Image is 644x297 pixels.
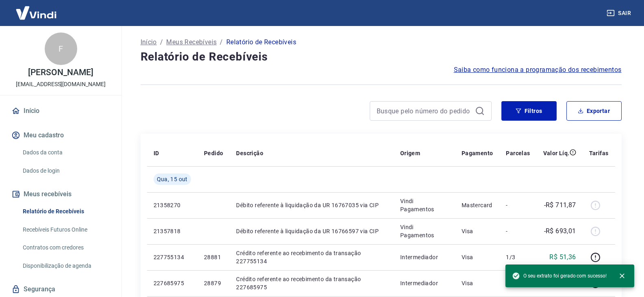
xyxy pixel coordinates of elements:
[543,149,570,157] p: Valor Líq.
[566,101,622,121] button: Exportar
[204,149,223,157] p: Pedido
[462,279,493,287] p: Visa
[512,272,607,280] span: O seu extrato foi gerado com sucesso!
[20,163,112,179] a: Dados de login
[462,201,493,209] p: Mastercard
[462,149,493,157] p: Pagamento
[544,226,576,236] p: -R$ 693,01
[166,37,217,47] a: Meus Recebíveis
[20,144,112,161] a: Dados da conta
[20,239,112,256] a: Contratos com credores
[154,227,191,235] p: 21357818
[400,223,449,239] p: Vindi Pagamentos
[154,279,191,287] p: 227685975
[236,201,387,209] p: Débito referente à liquidação da UR 16767035 via CIP
[605,6,634,21] button: Sair
[154,253,191,261] p: 227755134
[10,126,112,144] button: Meu cadastro
[20,203,112,220] a: Relatório de Recebíveis
[462,227,493,235] p: Visa
[544,200,576,210] p: -R$ 711,87
[154,201,191,209] p: 21358270
[400,253,449,261] p: Intermediador
[400,279,449,287] p: Intermediador
[236,227,387,235] p: Débito referente à liquidação da UR 16766597 via CIP
[506,149,530,157] p: Parcelas
[226,37,296,47] p: Relatório de Recebíveis
[462,253,493,261] p: Visa
[141,37,157,47] a: Início
[400,149,420,157] p: Origem
[204,253,223,261] p: 28881
[157,175,188,183] span: Qua, 15 out
[141,49,622,65] h4: Relatório de Recebíveis
[501,101,557,121] button: Filtros
[204,279,223,287] p: 28879
[10,102,112,120] a: Início
[10,185,112,203] button: Meus recebíveis
[589,149,609,157] p: Tarifas
[506,201,530,209] p: -
[506,253,530,261] p: 1/3
[400,197,449,213] p: Vindi Pagamentos
[236,275,387,291] p: Crédito referente ao recebimento da transação 227685975
[45,33,77,65] div: F
[506,227,530,235] p: -
[377,105,472,117] input: Busque pelo número do pedido
[16,80,106,89] p: [EMAIL_ADDRESS][DOMAIN_NAME]
[549,252,576,262] p: R$ 51,36
[20,221,112,238] a: Recebíveis Futuros Online
[154,149,159,157] p: ID
[28,68,93,77] p: [PERSON_NAME]
[454,65,622,75] a: Saiba como funciona a programação dos recebimentos
[10,0,63,25] img: Vindi
[160,37,163,47] p: /
[236,249,387,265] p: Crédito referente ao recebimento da transação 227755134
[20,258,112,274] a: Disponibilização de agenda
[220,37,223,47] p: /
[236,149,263,157] p: Descrição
